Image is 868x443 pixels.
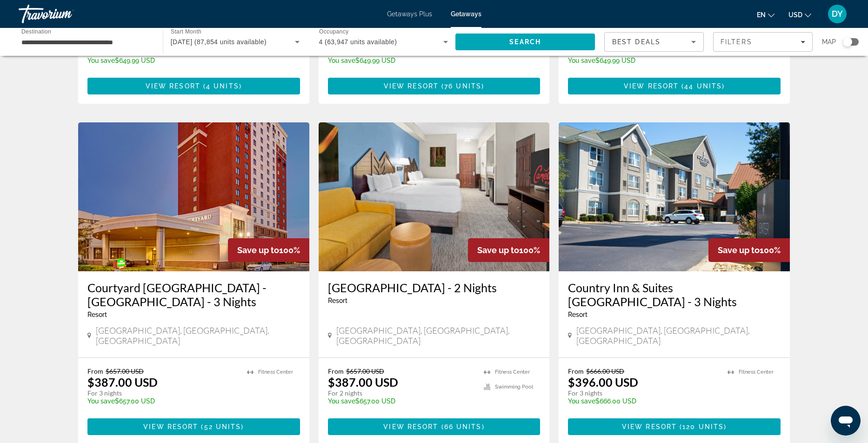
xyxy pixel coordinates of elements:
[87,418,300,435] button: View Resort(52 units)
[739,369,774,375] span: Fitness Center
[258,369,293,375] span: Fitness Center
[757,11,766,19] span: en
[87,311,107,318] span: Resort
[328,397,355,405] span: You save
[78,122,309,271] img: Courtyard Atlantic City - Beach Block - 3 Nights
[200,82,242,90] span: ( )
[568,78,781,94] button: View Resort(44 units)
[328,397,475,405] p: $657.00 USD
[387,10,432,18] a: Getaways Plus
[87,397,115,405] span: You save
[822,35,836,48] span: Map
[831,406,861,436] iframe: Button to launch messaging window
[328,389,475,397] p: For 2 nights
[319,122,550,271] img: Camelback Resort - 2 Nights
[438,423,484,430] span: ( )
[568,57,595,64] span: You save
[568,389,718,397] p: For 3 nights
[708,238,790,262] div: 100%
[495,384,533,390] span: Swimming Pool
[328,57,475,64] p: $649.99 USD
[721,38,752,46] span: Filters
[171,38,267,46] span: [DATE] (87,854 units available)
[384,82,439,90] span: View Resort
[568,367,584,375] span: From
[568,281,781,309] a: Country Inn & Suites [GEOGRAPHIC_DATA] - 3 Nights
[788,8,811,21] button: Change currency
[87,78,300,94] button: View Resort(4 units)
[568,418,781,435] button: View Resort(120 units)
[568,397,595,405] span: You save
[19,2,112,26] a: Travorium
[328,367,344,375] span: From
[679,82,725,90] span: ( )
[439,82,484,90] span: ( )
[612,36,696,47] mat-select: Sort by
[568,397,718,405] p: $666.00 USD
[198,423,244,430] span: ( )
[87,397,238,405] p: $657.00 USD
[87,389,238,397] p: For 3 nights
[684,82,722,90] span: 44 units
[612,38,661,46] span: Best Deals
[788,11,802,19] span: USD
[455,34,595,50] button: Search
[146,82,200,90] span: View Resort
[87,375,158,389] p: $387.00 USD
[568,57,771,64] p: $649.99 USD
[677,423,727,430] span: ( )
[346,367,384,375] span: $657.00 USD
[87,281,300,309] a: Courtyard [GEOGRAPHIC_DATA] - [GEOGRAPHIC_DATA] - 3 Nights
[444,423,482,430] span: 66 units
[477,245,519,255] span: Save up to
[21,28,51,34] span: Destination
[328,418,541,435] button: View Resort(66 units)
[237,245,279,255] span: Save up to
[568,311,588,318] span: Resort
[586,367,624,375] span: $666.00 USD
[468,238,549,262] div: 100%
[832,9,843,19] span: DY
[509,38,541,46] span: Search
[825,4,849,24] button: User Menu
[576,325,781,346] span: [GEOGRAPHIC_DATA], [GEOGRAPHIC_DATA], [GEOGRAPHIC_DATA]
[206,82,239,90] span: 4 units
[228,238,309,262] div: 100%
[96,325,300,346] span: [GEOGRAPHIC_DATA], [GEOGRAPHIC_DATA], [GEOGRAPHIC_DATA]
[328,281,541,295] a: [GEOGRAPHIC_DATA] - 2 Nights
[451,10,481,18] a: Getaways
[204,423,241,430] span: 52 units
[21,37,151,48] input: Select destination
[718,245,760,255] span: Save up to
[319,29,348,35] span: Occupancy
[328,297,347,304] span: Resort
[336,325,541,346] span: [GEOGRAPHIC_DATA], [GEOGRAPHIC_DATA], [GEOGRAPHIC_DATA]
[559,122,790,271] img: Country Inn & Suites Myrtle Beach - 3 Nights
[328,375,398,389] p: $387.00 USD
[568,375,638,389] p: $396.00 USD
[622,423,677,430] span: View Resort
[682,423,724,430] span: 120 units
[106,367,144,375] span: $657.00 USD
[713,32,813,52] button: Filters
[328,78,541,94] button: View Resort(76 units)
[87,367,103,375] span: From
[757,8,775,21] button: Change language
[383,423,438,430] span: View Resort
[171,29,201,35] span: Start Month
[87,57,115,64] span: You save
[495,369,530,375] span: Fitness Center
